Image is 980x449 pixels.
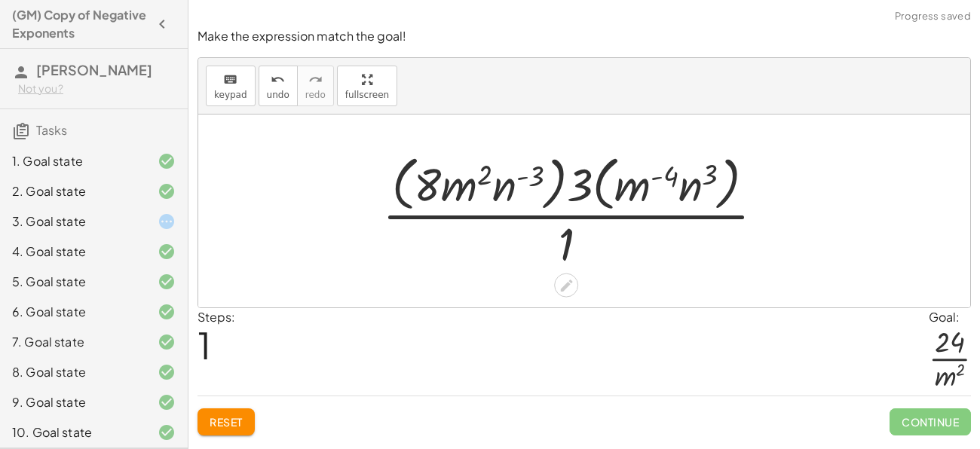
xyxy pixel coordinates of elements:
[158,152,176,170] i: Task finished and correct.
[267,90,289,100] span: undo
[198,309,235,325] label: Steps:
[18,81,176,96] div: Not you?
[895,9,971,24] span: Progress saved
[12,423,133,441] div: 10. Goal state
[305,90,326,100] span: redo
[198,28,971,45] p: Make the expression match the goal!
[337,66,397,106] button: fullscreen
[36,61,152,78] span: [PERSON_NAME]
[36,122,67,138] span: Tasks
[12,182,133,200] div: 2. Goal state
[929,308,971,326] div: Goal:
[198,408,255,435] button: Reset
[12,363,133,381] div: 8. Goal state
[12,6,149,42] h4: (GM) Copy of Negative Exponents
[297,66,334,106] button: redoredo
[158,303,176,321] i: Task finished and correct.
[259,66,298,106] button: undoundo
[158,273,176,291] i: Task finished and correct.
[210,415,243,429] span: Reset
[158,243,176,261] i: Task finished and correct.
[554,273,578,298] div: Edit math
[206,66,256,106] button: keyboardkeypad
[308,71,323,89] i: redo
[158,212,176,231] i: Task started.
[12,333,133,351] div: 7. Goal state
[12,152,133,170] div: 1. Goal state
[12,303,133,321] div: 6. Goal state
[158,423,176,441] i: Task finished and correct.
[158,333,176,351] i: Task finished and correct.
[12,212,133,231] div: 3. Goal state
[158,182,176,200] i: Task finished and correct.
[271,71,285,89] i: undo
[158,363,176,381] i: Task finished and correct.
[158,393,176,411] i: Task finished and correct.
[345,90,389,100] span: fullscreen
[214,90,247,100] span: keypad
[12,243,133,261] div: 4. Goal state
[223,71,237,89] i: keyboard
[198,322,211,368] span: 1
[12,273,133,291] div: 5. Goal state
[12,393,133,411] div: 9. Goal state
